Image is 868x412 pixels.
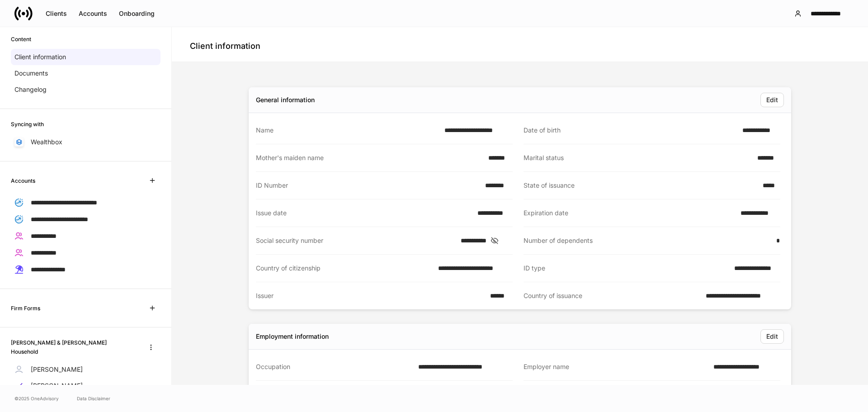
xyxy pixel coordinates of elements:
[11,120,44,128] h6: Syncing with
[40,6,73,21] button: Clients
[119,10,155,17] div: Onboarding
[11,304,40,313] h6: Firm Forms
[77,395,110,402] a: Data Disclaimer
[766,333,778,340] div: Edit
[524,362,708,371] div: Employer name
[256,264,433,273] div: Country of citizenship
[14,69,48,78] p: Documents
[11,35,31,43] h6: Content
[256,208,472,218] div: Issue date
[524,126,737,135] div: Date of birth
[256,236,455,245] div: Social security number
[524,236,771,245] div: Number of dependents
[760,93,784,107] button: Edit
[14,395,59,402] span: © 2025 OneAdvisory
[14,52,66,62] p: Client information
[46,10,67,17] div: Clients
[524,153,752,162] div: Marital status
[256,181,480,190] div: ID Number
[73,6,113,21] button: Accounts
[524,208,735,218] div: Expiration date
[524,291,700,300] div: Country of issuance
[31,365,83,374] p: [PERSON_NAME]
[256,126,439,135] div: Name
[760,329,784,344] button: Edit
[256,95,315,104] div: General information
[190,41,260,52] h4: Client information
[11,65,160,81] a: Documents
[256,291,485,300] div: Issuer
[11,49,160,65] a: Client information
[256,332,329,341] div: Employment information
[256,153,483,162] div: Mother's maiden name
[113,6,160,21] button: Onboarding
[31,137,62,147] p: Wealthbox
[524,264,729,273] div: ID type
[14,85,47,94] p: Changelog
[11,361,160,378] a: [PERSON_NAME]
[11,378,160,394] a: [PERSON_NAME]
[11,81,160,98] a: Changelog
[31,381,83,390] p: [PERSON_NAME]
[524,181,757,190] div: State of issuance
[256,362,413,371] div: Occupation
[11,338,134,355] h6: [PERSON_NAME] & [PERSON_NAME] Household
[11,176,35,185] h6: Accounts
[79,10,107,17] div: Accounts
[766,97,778,103] div: Edit
[11,134,160,150] a: Wealthbox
